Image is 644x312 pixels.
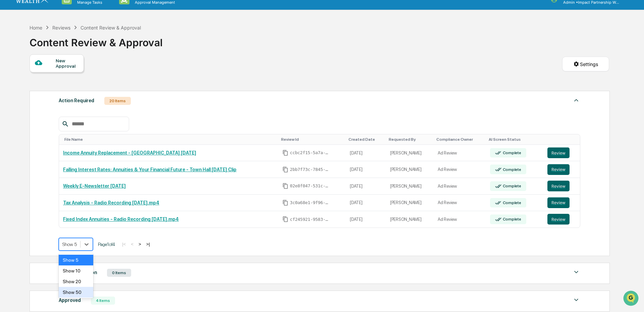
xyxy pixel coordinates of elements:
button: Start new chat [114,53,122,61]
td: [PERSON_NAME] [386,195,434,211]
div: 4 Items [91,297,115,305]
td: Ad Review [434,195,486,211]
input: Clear [17,30,111,38]
td: [DATE] [346,195,386,211]
span: Copy Id [282,183,288,189]
a: 🗄️Attestations [46,82,86,94]
button: > [137,241,143,247]
div: Toggle SortBy [64,137,276,142]
div: Toggle SortBy [549,137,577,142]
td: Ad Review [434,211,486,228]
td: Ad Review [434,161,486,178]
button: Review [547,164,570,175]
img: caret [572,296,580,304]
div: Content Review & Approval [30,31,163,49]
div: 🖐️ [7,85,12,90]
span: Copy Id [282,167,288,173]
div: Content Review & Approval [80,25,141,30]
span: 02e8f047-531c-4895-b7f0-31a4a94e0fb2 [290,183,330,189]
div: Toggle SortBy [281,137,343,142]
div: Home [30,25,42,30]
td: Ad Review [434,145,486,162]
button: >| [144,241,152,247]
div: New Approval [56,58,78,69]
button: Review [547,214,570,225]
a: 🖐️Preclearance [4,82,46,94]
a: 🔎Data Lookup [4,95,45,107]
a: Fixed Index Annuities - Radio Recording [DATE].mp4 [63,216,179,222]
span: Preclearance [13,84,43,91]
button: < [129,241,136,247]
span: Data Lookup [13,97,42,104]
div: Toggle SortBy [436,137,483,142]
span: Copy Id [282,200,288,206]
button: Review [547,197,570,208]
div: Complete [501,184,521,188]
span: Page 1 of 4 [98,242,115,247]
button: Review [547,181,570,191]
a: Review [547,214,576,225]
a: Review [547,164,576,175]
div: Complete [501,167,521,172]
td: [DATE] [346,178,386,195]
td: Ad Review [434,178,486,195]
span: ccbc2f15-5a7a-44ae-9a45-c89e885c656e [290,150,330,155]
button: |< [120,241,128,247]
img: 1746055101610-c473b297-6a78-478c-a979-82029cc54cd1 [7,51,19,63]
div: 🔎 [7,98,12,103]
div: Toggle SortBy [489,137,541,142]
div: Show 10 [59,265,93,276]
div: Action Required [59,96,94,105]
span: Copy Id [282,150,288,156]
div: We're available if you need us! [23,58,85,63]
div: Show 100 [59,298,93,308]
div: Show 5 [59,255,93,265]
div: 20 Items [104,97,131,105]
a: Review [547,147,576,158]
span: Attestations [55,84,83,91]
a: Falling Interest Rates: Annuities & Your Financial Future - Town Hall [DATE] Clip [63,167,236,172]
img: caret [572,268,580,276]
div: Approved [59,296,81,305]
div: Complete [501,200,521,205]
div: Reviews [52,25,70,30]
a: Powered byPylon [47,113,81,119]
a: Income Annuity Replacement - [GEOGRAPHIC_DATA] [DATE] [63,150,196,155]
div: Show 50 [59,287,93,298]
div: Show 20 [59,276,93,287]
img: caret [572,96,580,104]
span: 3c0a68e1-9f96-4040-b7f4-b43b32360ca8 [290,200,330,205]
td: [PERSON_NAME] [386,178,434,195]
td: [DATE] [346,211,386,228]
a: Review [547,181,576,191]
td: [PERSON_NAME] [386,145,434,162]
div: Complete [501,150,521,155]
iframe: Open customer support [623,290,641,308]
a: Tax Analysis - Radio Recording [DATE].mp4 [63,200,159,205]
span: Copy Id [282,216,288,222]
div: Toggle SortBy [348,137,383,142]
span: cf245921-9583-45e4-b47d-08b85a38f5ad [290,217,330,222]
div: Start new chat [23,51,110,58]
div: 0 Items [107,269,131,277]
td: [PERSON_NAME] [386,211,434,228]
p: How can we help? [7,14,122,25]
button: Settings [562,57,609,71]
div: Toggle SortBy [389,137,431,142]
td: [DATE] [346,161,386,178]
a: Review [547,197,576,208]
span: 2bb7f73c-7845-46d5-9cfa-176565d86e6c [290,167,330,172]
a: Weekly E-Newsletter [DATE] [63,183,126,189]
span: Pylon [67,114,81,119]
button: Review [547,147,570,158]
td: [PERSON_NAME] [386,161,434,178]
td: [DATE] [346,145,386,162]
div: Complete [501,217,521,222]
div: 🗄️ [49,85,54,90]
